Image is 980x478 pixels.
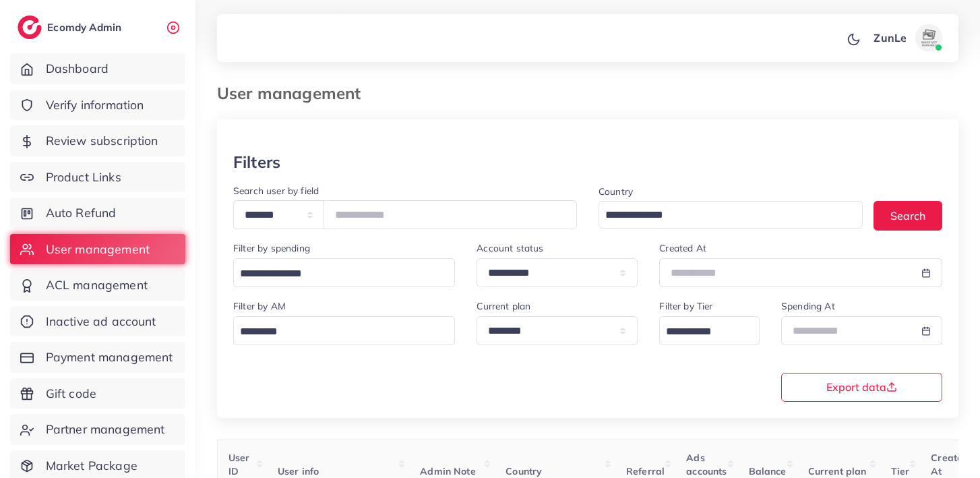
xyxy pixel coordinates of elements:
input: Search for option [601,205,845,226]
input: Search for option [235,264,437,285]
div: Search for option [233,316,455,345]
span: Dashboard [46,60,109,78]
h2: Ecomdy Admin [47,21,125,34]
h3: User management [217,84,371,103]
div: Search for option [233,258,455,287]
a: Payment management [10,342,185,373]
span: Export data [826,382,897,392]
label: Filter by AM [233,299,286,313]
span: Payment management [46,349,173,366]
a: Partner management [10,414,185,445]
a: User management [10,234,185,265]
a: Inactive ad account [10,306,185,337]
button: Search [874,201,942,230]
span: Review subscription [46,132,158,150]
img: avatar [915,24,942,51]
label: Current plan [477,299,530,313]
label: Filter by Tier [659,299,712,313]
input: Search for option [661,322,742,342]
button: Export data [781,373,942,402]
span: Current plan [808,465,867,477]
span: Create At [931,452,962,477]
input: Search for option [235,322,437,342]
label: Spending At [781,299,835,313]
a: Review subscription [10,125,185,156]
span: Balance [749,465,787,477]
div: Search for option [659,316,760,345]
span: Market Package [46,457,137,475]
span: Ads accounts [686,452,727,477]
a: logoEcomdy Admin [18,16,125,39]
span: User ID [228,452,250,477]
label: Country [599,185,633,198]
a: Gift code [10,378,185,409]
label: Filter by spending [233,241,310,255]
a: ZunLeavatar [866,24,948,51]
div: Search for option [599,201,863,229]
span: Referral [626,465,665,477]
a: Dashboard [10,53,185,84]
a: ACL management [10,270,185,301]
label: Created At [659,241,706,255]
span: Country [506,465,542,477]
span: Auto Refund [46,204,117,222]
span: Inactive ad account [46,313,156,330]
img: logo [18,16,42,39]
span: ACL management [46,276,148,294]
span: Admin Note [420,465,476,477]
h3: Filters [233,152,280,172]
span: User management [46,241,150,258]
a: Verify information [10,90,185,121]
span: Tier [891,465,910,477]
a: Auto Refund [10,198,185,229]
span: User info [278,465,319,477]
span: Gift code [46,385,96,402]
label: Account status [477,241,543,255]
p: ZunLe [874,30,907,46]
a: Product Links [10,162,185,193]
span: Product Links [46,169,121,186]
label: Search user by field [233,184,319,198]
span: Partner management [46,421,165,438]
span: Verify information [46,96,144,114]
